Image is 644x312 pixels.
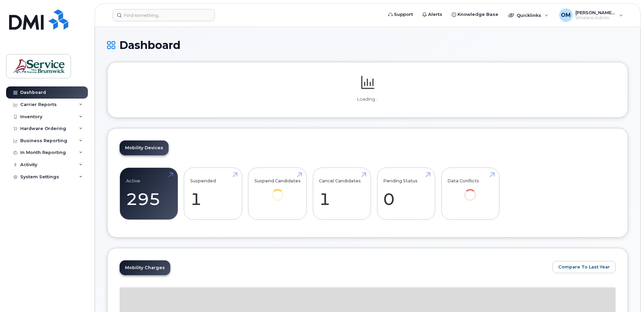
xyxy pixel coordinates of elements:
[190,172,236,216] a: Suspended 1
[552,261,616,273] button: Compare To Last Year
[120,260,170,275] a: Mobility Charges
[383,172,429,216] a: Pending Status 0
[120,140,169,155] a: Mobility Devices
[319,172,365,216] a: Cancel Candidates 1
[558,264,610,270] span: Compare To Last Year
[254,172,301,210] a: Suspend Candidates
[126,172,172,216] a: Active 295
[120,96,616,102] p: Loading...
[447,172,493,210] a: Data Conflicts
[107,39,628,51] h1: Dashboard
